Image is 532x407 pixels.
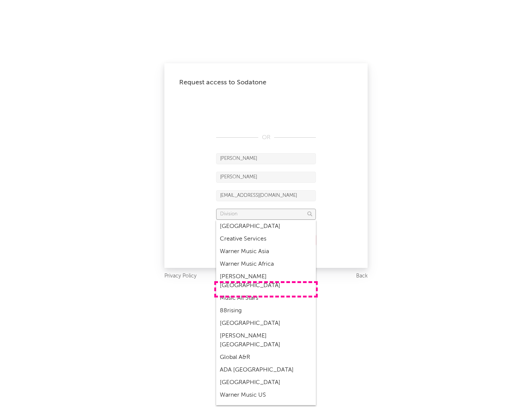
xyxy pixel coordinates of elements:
[216,133,316,142] div: OR
[179,78,353,87] div: Request access to Sodatone
[216,245,316,258] div: Warner Music Asia
[216,270,316,292] div: [PERSON_NAME] [GEOGRAPHIC_DATA]
[216,389,316,401] div: Warner Music US
[216,153,316,164] input: First Name
[216,292,316,305] div: Music All Stars
[216,305,316,317] div: 88rising
[164,272,197,281] a: Privacy Policy
[216,190,316,201] input: Email
[216,209,316,220] input: Division
[356,272,368,281] a: Back
[216,220,316,233] div: [GEOGRAPHIC_DATA]
[216,258,316,270] div: Warner Music Africa
[216,351,316,364] div: Global A&R
[216,330,316,351] div: [PERSON_NAME] [GEOGRAPHIC_DATA]
[216,233,316,245] div: Creative Services
[216,317,316,330] div: [GEOGRAPHIC_DATA]
[216,364,316,376] div: ADA [GEOGRAPHIC_DATA]
[216,376,316,389] div: [GEOGRAPHIC_DATA]
[216,172,316,183] input: Last Name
